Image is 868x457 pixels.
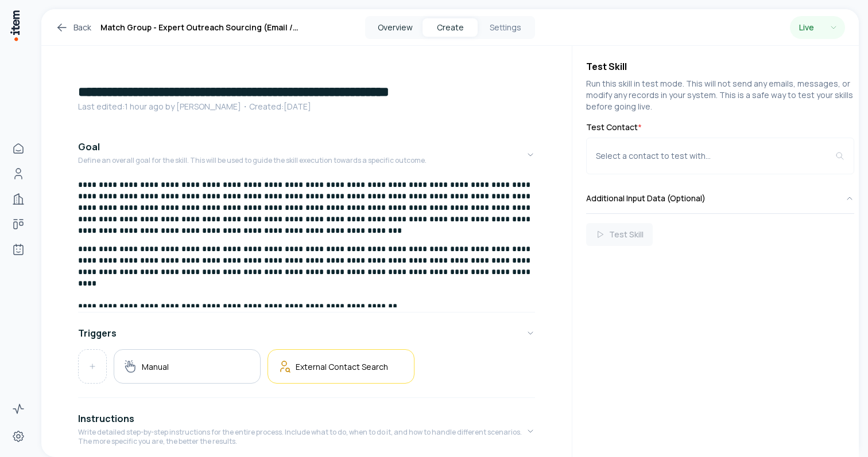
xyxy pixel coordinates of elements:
button: Triggers [78,317,535,349]
button: Overview [367,18,423,37]
button: Settings [478,18,533,37]
div: Triggers [78,349,535,393]
a: Home [7,137,30,160]
h4: Triggers [78,326,117,340]
p: Write detailed step-by-step instructions for the entire process. Include what to do, when to do i... [78,428,526,446]
a: Deals [7,213,30,236]
div: GoalDefine an overall goal for the skill. This will be used to guide the skill execution towards ... [78,179,535,307]
a: Settings [7,425,30,448]
h4: Test Skill [586,60,854,73]
button: Create [423,18,478,37]
h5: External Contact Search [296,361,388,372]
a: People [7,162,30,185]
label: Test Contact [586,122,854,133]
h1: Match Group - Expert Outreach Sourcing (Email / Linkedin) ™️ [100,21,319,34]
button: Additional Input Data (Optional) [586,183,854,213]
h4: Instructions [78,412,134,425]
a: Companies [7,188,30,210]
div: Select a contact to test with... [596,150,835,162]
img: Item Brain Logo [9,9,21,42]
p: Define an overall goal for the skill. This will be used to guide the skill execution towards a sp... [78,156,427,165]
h4: Goal [78,140,100,154]
a: Back [55,21,91,34]
button: GoalDefine an overall goal for the skill. This will be used to guide the skill execution towards ... [78,131,535,179]
a: Activity [7,397,30,420]
p: Run this skill in test mode. This will not send any emails, messages, or modify any records in yo... [586,78,854,112]
p: Last edited: 1 hour ago by [PERSON_NAME] ・Created: [DATE] [78,101,535,112]
a: Agents [7,238,30,261]
h5: Manual [142,361,169,372]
